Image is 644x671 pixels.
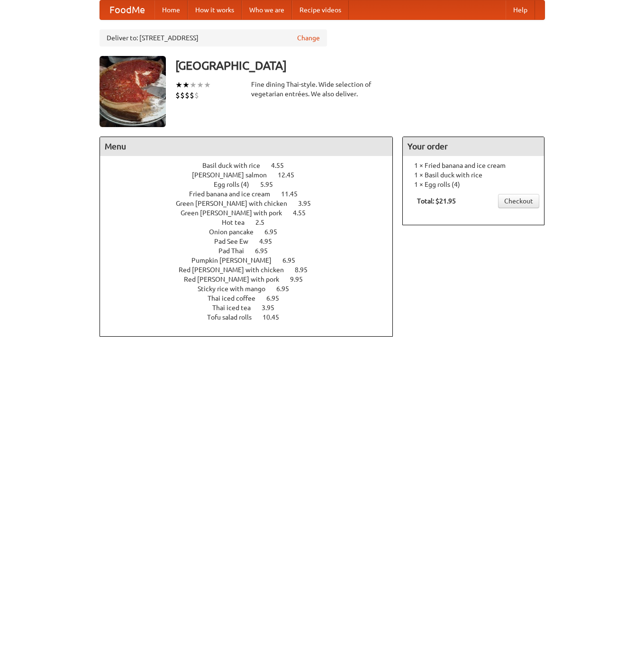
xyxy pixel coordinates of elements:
[498,194,539,208] a: Checkout
[209,228,263,236] span: Onion pancake
[179,266,325,274] a: Red [PERSON_NAME] with chicken 8.95
[202,162,301,169] a: Basil duck with rice 4.55
[276,285,299,293] span: 6.95
[189,190,315,198] a: Fried banana and ice cream 11.45
[175,56,545,75] h3: [GEOGRAPHIC_DATA]
[209,228,295,236] a: Onion pancake 6.95
[214,238,290,245] a: Pad See Ew 4.95
[176,200,297,207] span: Green [PERSON_NAME] with chicken
[282,257,305,264] span: 6.95
[192,171,312,179] a: [PERSON_NAME] salmon 12.45
[255,219,274,226] span: 2.5
[197,80,204,90] li: ★
[188,0,242,19] a: How it works
[212,304,260,312] span: Thai iced tea
[222,219,254,226] span: Hot tea
[218,247,254,255] span: Pad Thai
[297,33,320,43] a: Change
[175,90,180,101] li: $
[207,313,261,321] span: Tofu salad rolls
[266,294,289,302] span: 6.95
[212,304,292,312] a: Thai iced tea 3.95
[181,209,291,217] span: Green [PERSON_NAME] with pork
[403,137,544,156] h4: Your order
[408,180,539,189] li: 1 × Egg rolls (4)
[154,0,188,19] a: Home
[271,162,293,169] span: 4.55
[189,190,280,198] span: Fried banana and ice cream
[181,209,323,217] a: Green [PERSON_NAME] with pork 4.55
[192,171,276,179] span: [PERSON_NAME] salmon
[208,294,265,302] span: Thai iced coffee
[260,181,282,188] span: 5.95
[198,285,275,293] span: Sticky rice with mango
[251,80,393,99] div: Fine dining Thai-style. Wide selection of vegetarian entrées. We also deliver.
[208,294,297,302] a: Thai iced coffee 6.95
[214,238,258,245] span: Pad See Ew
[185,90,190,101] li: $
[293,209,315,217] span: 4.55
[408,161,539,170] li: 1 × Fried banana and ice cream
[184,276,289,283] span: Red [PERSON_NAME] with pork
[259,238,281,245] span: 4.95
[214,181,290,188] a: Egg rolls (4) 5.95
[190,80,197,90] li: ★
[218,247,285,255] a: Pad Thai 6.95
[198,285,307,293] a: Sticky rice with mango 6.95
[214,181,259,188] span: Egg rolls (4)
[298,200,320,207] span: 3.95
[222,219,282,226] a: Hot tea 2.5
[100,137,393,156] h4: Menu
[180,90,185,101] li: $
[179,266,293,274] span: Red [PERSON_NAME] with chicken
[204,80,211,90] li: ★
[190,90,194,101] li: $
[281,190,307,198] span: 11.45
[175,80,182,90] li: ★
[242,0,292,19] a: Who we are
[295,266,317,274] span: 8.95
[408,170,539,180] li: 1 × Basil duck with rice
[278,171,304,179] span: 12.45
[290,276,312,283] span: 9.95
[100,29,327,46] div: Deliver to: [STREET_ADDRESS]
[182,80,190,90] li: ★
[264,228,287,236] span: 6.95
[292,0,349,19] a: Recipe videos
[207,313,297,321] a: Tofu salad rolls 10.45
[100,56,166,127] img: angular.jpg
[506,0,535,19] a: Help
[100,0,154,19] a: FoodMe
[417,197,456,205] b: Total: $21.95
[184,276,320,283] a: Red [PERSON_NAME] with pork 9.95
[191,257,281,264] span: Pumpkin [PERSON_NAME]
[262,304,284,312] span: 3.95
[191,257,313,264] a: Pumpkin [PERSON_NAME] 6.95
[194,90,199,101] li: $
[255,247,277,255] span: 6.95
[202,162,270,169] span: Basil duck with rice
[263,313,289,321] span: 10.45
[176,200,328,207] a: Green [PERSON_NAME] with chicken 3.95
